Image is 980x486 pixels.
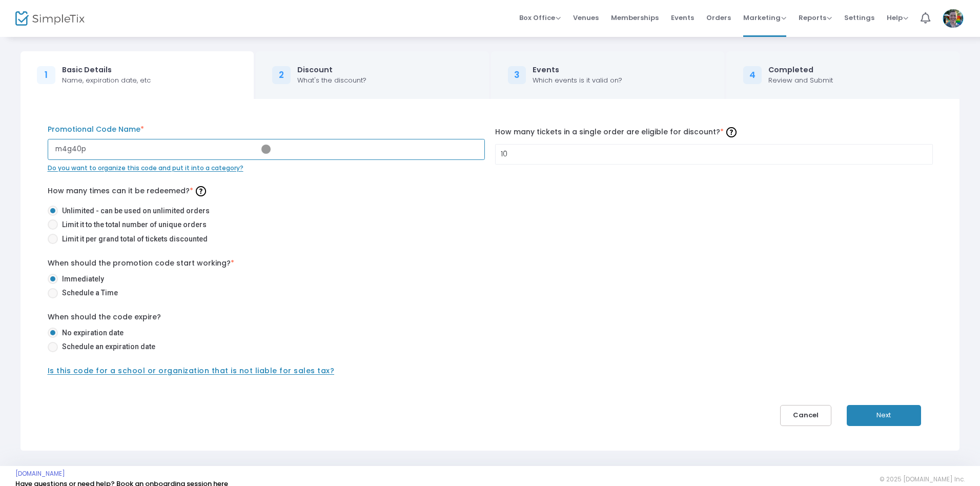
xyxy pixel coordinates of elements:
label: Promotional Code Name [48,124,485,135]
span: Box Office [519,13,561,23]
div: Review and Submit [768,75,833,86]
span: Help [887,13,908,23]
span: Orders [706,5,731,31]
div: 3 [508,66,526,85]
div: Which events is it valid on? [533,75,622,86]
span: Do you want to organize this code and put it into a category? [48,164,243,172]
div: Name, expiration date, etc [62,75,151,86]
span: © 2025 [DOMAIN_NAME] Inc. [880,475,965,483]
span: Limit it to the total number of unique orders [58,219,207,230]
label: When should the promotion code start working? [48,258,234,269]
div: Completed [768,65,833,75]
span: Memberships [611,5,659,31]
span: Schedule a Time [58,288,118,298]
span: Immediately [58,274,104,285]
button: Cancel [780,405,831,426]
div: Events [533,65,622,75]
div: Discount [297,65,366,75]
img: question-mark [726,127,737,137]
input: Enter Promo Code [48,139,485,160]
span: How many times can it be redeemed? [48,186,209,196]
span: Reports [799,13,832,23]
img: question-mark [196,186,206,196]
span: Venues [573,5,599,31]
span: Unlimited - can be used on unlimited orders [58,206,210,216]
span: Schedule an expiration date [58,341,155,352]
label: When should the code expire? [48,312,161,322]
span: Settings [844,5,874,31]
div: Basic Details [62,65,151,75]
span: No expiration date [58,328,124,338]
span: Is this code for a school or organization that is not liable for sales tax? [48,366,335,376]
div: 4 [743,66,762,85]
span: Marketing [743,13,786,23]
div: 1 [37,66,55,85]
div: What's the discount? [297,75,366,86]
label: How many tickets in a single order are eligible for discount? [495,124,933,140]
span: Limit it per grand total of tickets discounted [58,234,208,245]
span: Events [671,5,694,31]
div: 2 [272,66,291,85]
a: [DOMAIN_NAME] [15,470,65,478]
button: Next [847,405,921,426]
